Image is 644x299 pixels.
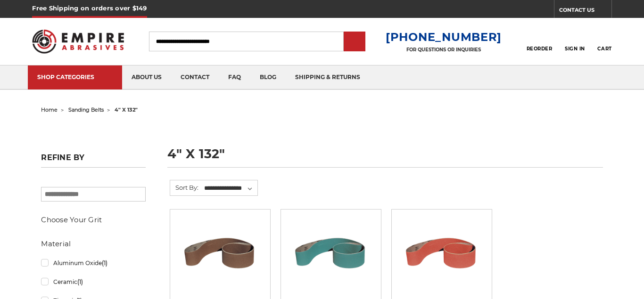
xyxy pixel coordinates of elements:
h1: 4" x 132" [167,147,603,168]
a: about us [122,65,171,89]
img: 4" x 132" Aluminum Oxide Sanding Belt [182,216,258,291]
input: Submit [345,32,364,51]
span: Sign In [565,46,585,52]
img: 4" x 132" Ceramic Sanding Belt [404,216,479,291]
a: blog [250,65,286,89]
a: Ceramic(1) [41,274,145,290]
a: faq [219,65,250,89]
a: sanding belts [68,106,104,113]
h5: Refine by [41,153,145,168]
a: shipping & returns [286,65,370,89]
h5: Material [41,238,145,250]
img: 4" x 132" Zirconia Sanding Belt [293,216,369,291]
a: contact [171,65,219,89]
span: (1) [77,278,83,285]
span: Cart [597,46,611,52]
a: [PHONE_NUMBER] [386,30,502,44]
select: Sort By: [203,181,257,195]
h5: Choose Your Grit [41,214,145,226]
span: Reorder [527,46,553,52]
label: Sort By: [170,180,198,194]
a: Reorder [527,31,553,51]
a: Cart [597,31,611,52]
a: SHOP CATEGORIES [28,65,122,89]
span: 4" x 132" [115,106,138,113]
img: Empire Abrasives [32,24,124,59]
a: CONTACT US [559,5,611,18]
p: FOR QUESTIONS OR INQUIRIES [386,47,502,53]
a: Aluminum Oxide(1) [41,255,145,271]
a: home [41,106,58,113]
span: (1) [102,259,107,267]
div: SHOP CATEGORIES [37,73,113,81]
